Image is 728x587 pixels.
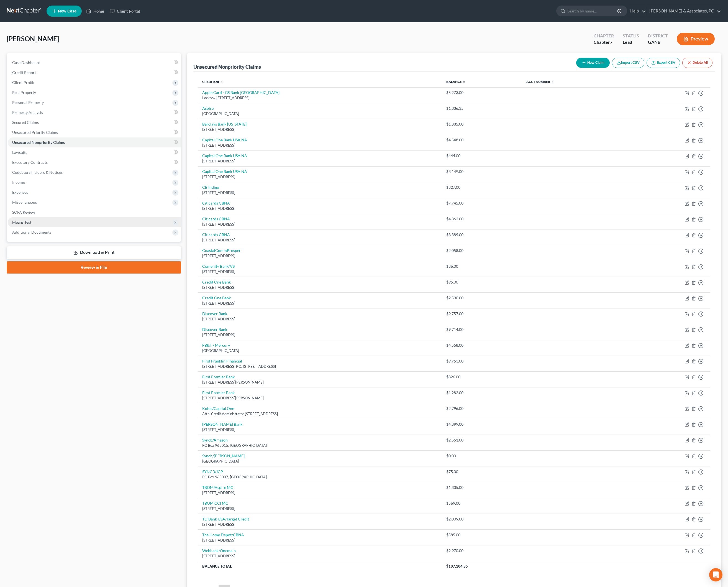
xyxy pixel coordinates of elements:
[612,58,644,68] button: Import CSV
[202,411,437,417] div: Attn: Credit Administrator [STREET_ADDRESS]
[202,532,244,537] a: The Home Depot/CBNA
[446,264,517,269] div: $86.00
[446,390,517,395] div: $1,282.00
[202,206,437,211] div: [STREET_ADDRESS]
[446,358,517,364] div: $9,753.00
[446,248,517,253] div: $2,058.00
[551,80,554,84] i: unfold_more
[594,33,614,39] div: Chapter
[446,216,517,222] div: $4,862.00
[12,140,65,145] span: Unsecured Nonpriority Claims
[202,95,437,101] div: Lockbox [STREET_ADDRESS]
[202,185,219,190] a: CB Indigo
[202,553,437,559] div: [STREET_ADDRESS]
[202,122,247,126] a: Barclays Bank [US_STATE]
[446,406,517,411] div: $2,796.00
[202,501,228,506] a: TBOM CCI MC
[446,343,517,348] div: $4,558.00
[198,561,442,571] th: Balance Total
[202,348,437,353] div: [GEOGRAPHIC_DATA]
[446,564,468,568] span: $107,104.35
[446,501,517,506] div: $569.00
[12,70,36,75] span: Credit Report
[709,568,722,581] div: Open Intercom Messenger
[12,200,37,205] span: Miscellaneous
[202,327,227,332] a: Discover Bank
[648,33,668,39] div: District
[446,485,517,490] div: $1,335.00
[202,453,245,458] a: Syncb/[PERSON_NAME]
[202,485,233,490] a: TBOM/Aspire MC
[202,232,230,237] a: Citicards CBNA
[446,327,517,332] div: $9,714.00
[107,6,143,16] a: Client Portal
[202,90,280,95] a: Apple Card - GS Bank [GEOGRAPHIC_DATA]
[202,137,247,142] a: Capital One Bank USA NA
[202,106,214,111] a: Aspire
[446,90,517,95] div: $5,273.00
[202,190,437,195] div: [STREET_ADDRESS]
[567,6,618,16] input: Search by name...
[202,359,242,363] a: First Franklin Financial
[202,311,227,316] a: Discover Bank
[446,311,517,317] div: $9,757.00
[623,33,639,39] div: Status
[202,222,437,227] div: [STREET_ADDRESS]
[202,469,223,474] a: SYNCB/JCP
[623,39,639,45] div: Lead
[446,422,517,427] div: $4,899.00
[202,80,223,84] a: Creditor unfold_more
[446,453,517,459] div: $0.00
[446,295,517,301] div: $2,530.00
[12,100,44,105] span: Personal Property
[202,374,235,379] a: First Premier Bank
[202,395,437,401] div: [STREET_ADDRESS][PERSON_NAME]
[202,248,241,253] a: CoastalCommProsper
[202,406,234,411] a: Kohls/Capital One
[610,39,612,45] span: 7
[12,180,25,185] span: Income
[202,517,249,521] a: TD Bank USA/Target Credit
[202,174,437,180] div: [STREET_ADDRESS]
[12,220,31,224] span: Means Test
[8,127,181,137] a: Unsecured Priority Claims
[647,6,721,16] a: [PERSON_NAME] & Associates, PC
[8,157,181,167] a: Executory Contracts
[647,58,680,68] a: Export CSV
[446,374,517,380] div: $826.00
[446,169,517,174] div: $3,149.00
[526,80,554,84] a: Acct Number unfold_more
[12,160,48,165] span: Executory Contracts
[202,201,230,205] a: Citicards CBNA
[202,295,231,300] a: Credit One Bank
[202,443,437,448] div: PO Box 965015, [GEOGRAPHIC_DATA]
[12,110,43,115] span: Property Analysis
[8,207,181,217] a: SOFA Review
[202,522,437,527] div: [STREET_ADDRESS]
[446,200,517,206] div: $7,745.00
[202,548,236,553] a: Webbank/Onemain
[12,120,39,125] span: Secured Claims
[446,548,517,553] div: $2,970.00
[7,35,59,43] span: [PERSON_NAME]
[202,238,437,243] div: [STREET_ADDRESS]
[12,150,27,155] span: Lawsuits
[202,343,230,348] a: FB&T / Mercury
[12,90,36,95] span: Real Property
[202,538,437,543] div: [STREET_ADDRESS]
[202,143,437,148] div: [STREET_ADDRESS]
[202,438,228,442] a: Syncb/Amazon
[8,108,181,118] a: Property Analysis
[202,364,437,369] div: [STREET_ADDRESS] P.O. [STREET_ADDRESS]
[12,130,58,135] span: Unsecured Priority Claims
[446,532,517,538] div: $585.00
[83,6,107,16] a: Home
[446,185,517,190] div: $827.00
[202,317,437,322] div: [STREET_ADDRESS]
[202,390,235,395] a: First Premier Bank
[446,137,517,143] div: $4,548.00
[8,137,181,147] a: Unsecured Nonpriority Claims
[202,380,437,385] div: [STREET_ADDRESS][PERSON_NAME]
[202,280,231,284] a: Credit One Bank
[202,474,437,480] div: PO Box 965007, [GEOGRAPHIC_DATA]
